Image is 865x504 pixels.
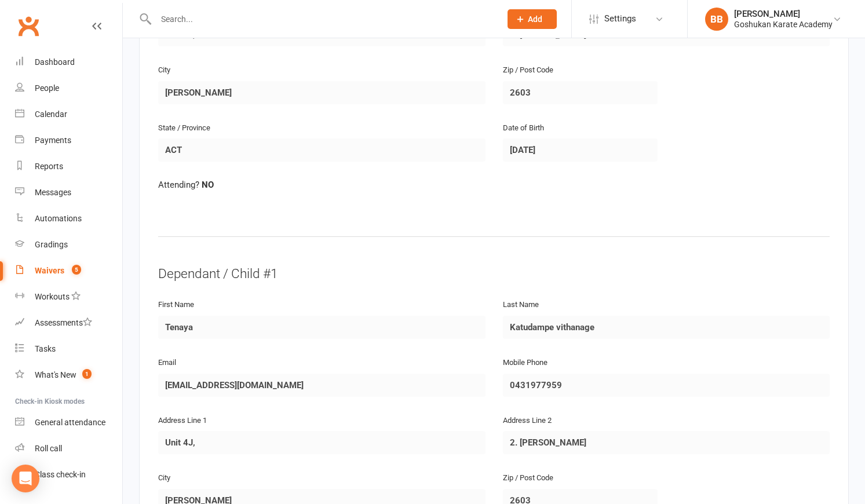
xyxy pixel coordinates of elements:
[15,75,122,101] a: People
[15,362,122,388] a: What's New1
[15,310,122,336] a: Assessments
[35,470,86,479] div: Class check-in
[14,12,43,41] a: Clubworx
[35,109,67,119] div: Calendar
[35,292,70,301] div: Workouts
[734,9,833,19] div: [PERSON_NAME]
[734,19,833,30] div: Goshukan Karate Academy
[35,370,76,379] div: What's New
[158,122,210,134] label: State / Province
[202,180,214,190] strong: NO
[35,162,63,171] div: Reports
[82,369,92,379] span: 1
[158,415,207,427] label: Address Line 1
[158,64,170,76] label: City
[15,127,122,154] a: Payments
[35,344,56,353] div: Tasks
[15,436,122,462] a: Roll call
[35,418,105,427] div: General attendance
[158,357,176,369] label: Email
[15,101,122,127] a: Calendar
[12,465,39,492] div: Open Intercom Messenger
[35,318,92,327] div: Assessments
[152,11,492,27] input: Search...
[15,258,122,284] a: Waivers 5
[15,410,122,436] a: General attendance kiosk mode
[503,357,548,369] label: Mobile Phone
[35,136,71,145] div: Payments
[35,240,68,249] div: Gradings
[528,14,542,24] span: Add
[158,180,199,190] span: Attending?
[604,6,636,32] span: Settings
[35,83,59,93] div: People
[503,299,539,311] label: Last Name
[508,9,557,29] button: Add
[35,266,64,275] div: Waivers
[15,232,122,258] a: Gradings
[503,122,544,134] label: Date of Birth
[503,472,553,484] label: Zip / Post Code
[15,336,122,362] a: Tasks
[15,462,122,488] a: Class kiosk mode
[35,444,62,453] div: Roll call
[158,299,194,311] label: First Name
[15,284,122,310] a: Workouts
[705,8,728,31] div: BB
[158,472,170,484] label: City
[35,214,82,223] div: Automations
[503,415,552,427] label: Address Line 2
[35,57,75,67] div: Dashboard
[15,49,122,75] a: Dashboard
[158,265,830,283] div: Dependant / Child #1
[503,64,553,76] label: Zip / Post Code
[15,154,122,180] a: Reports
[72,265,81,275] span: 5
[35,188,71,197] div: Messages
[15,206,122,232] a: Automations
[15,180,122,206] a: Messages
